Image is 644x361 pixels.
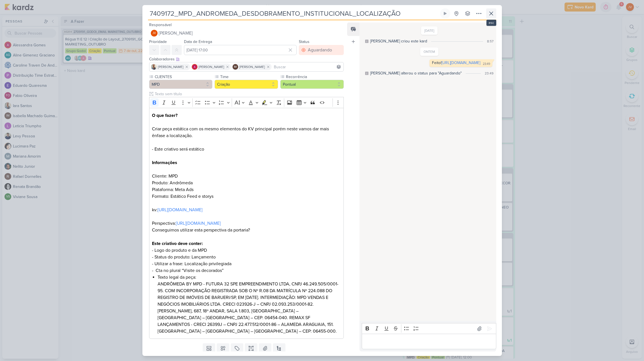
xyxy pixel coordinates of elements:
[151,30,158,37] div: Joney Viana
[299,39,310,44] label: Status
[432,60,480,65] div: Feito!
[149,39,167,44] label: Prioridade
[149,80,213,89] button: MPD
[158,207,202,213] a: [URL][DOMAIN_NAME]
[362,323,496,334] div: Editor toolbar
[233,64,238,70] div: Isabella Machado Guimarães
[152,160,177,165] strong: Informações
[234,66,237,69] p: IM
[154,91,344,97] input: Texto sem título
[149,97,344,108] div: Editor toolbar
[215,80,278,89] button: Criação
[285,74,344,80] label: Recorrência
[273,63,343,70] input: Buscar
[151,64,157,70] img: Iara Santos
[152,241,203,246] strong: Este criativo deve conter:
[483,62,490,66] div: 23:49
[443,11,447,16] div: Ligar relógio
[280,80,344,89] button: Pontual
[192,64,197,70] img: Alessandra Gomes
[149,56,344,62] div: Colaboradores
[487,39,493,44] div: 8:57
[362,334,496,349] div: Editor editing area: main
[154,74,213,80] label: CLIENTES
[152,112,341,267] p: Criar peça estática com os mesmo elementos do KV principal porém neste vamos dar mais ênfase a lo...
[184,45,297,55] input: Select a date
[308,47,332,53] div: Aguardando
[365,72,368,75] div: Este log é visível à todos no kard
[149,22,172,27] label: Responsável
[370,70,462,76] div: Joney alterou o status para "Aguardando"
[184,39,212,44] label: Data de Entrega
[239,64,265,69] span: [PERSON_NAME]
[365,40,368,43] div: Este log é visível à todos no kard
[486,20,496,26] div: esc
[149,28,344,38] button: JV [PERSON_NAME]
[176,221,221,226] a: [URL][DOMAIN_NAME]
[149,108,344,339] div: Editor editing area: main
[370,38,427,44] div: Caroline criou este kard
[158,64,183,69] span: [PERSON_NAME]
[485,71,493,76] div: 23:49
[152,113,178,118] strong: O que fazer?
[158,274,341,335] li: Texto legal da peça: ANDRÔMEDA BY MPD - FUTURA 32 SPE EMPREENDIMENTO LTDA, CNPJ 46.249.505/0001-9...
[199,64,224,69] span: [PERSON_NAME]
[152,267,341,274] p: - Cta no plural “Visite os decorados”
[220,74,278,80] label: Time
[299,45,344,55] button: Aguardando
[148,8,439,19] input: Kard Sem Título
[153,32,156,35] p: JV
[442,60,480,65] a: [URL][DOMAIN_NAME]
[159,30,193,37] span: [PERSON_NAME]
